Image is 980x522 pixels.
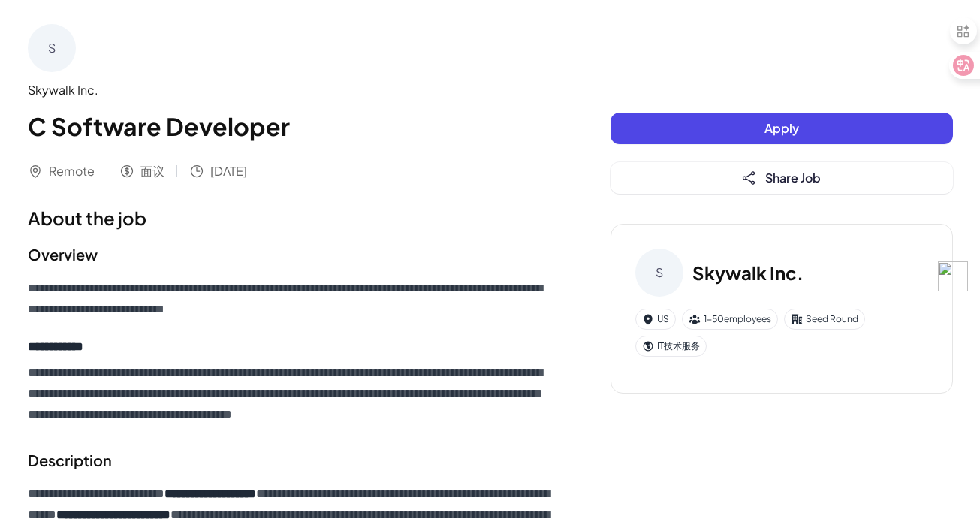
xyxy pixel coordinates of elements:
div: S [635,249,683,297]
h2: Overview [28,243,550,266]
h2: Description [28,449,550,472]
div: Seed Round [784,309,865,330]
div: Skywalk Inc. [28,81,550,99]
span: Remote [49,162,95,180]
div: S [28,24,76,72]
div: 1-50 employees [682,309,778,330]
h1: C Software Developer [28,108,550,144]
span: [DATE] [210,162,247,180]
span: 面议 [140,162,164,180]
span: Apply [764,120,799,136]
button: Share Job [611,162,953,194]
div: IT技术服务 [635,336,707,357]
span: Share Job [765,170,821,186]
h1: About the job [28,204,550,231]
button: Apply [611,113,953,144]
h3: Skywalk Inc. [692,259,804,286]
div: US [635,309,676,330]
